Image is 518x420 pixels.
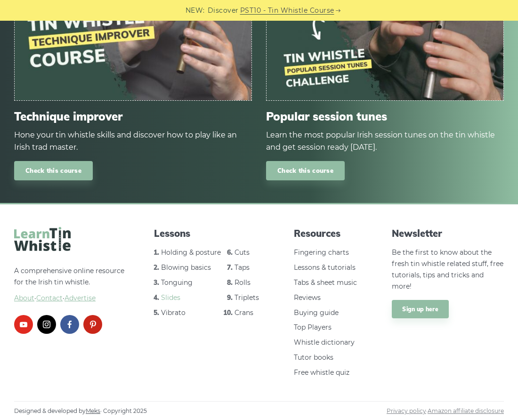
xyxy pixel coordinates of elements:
a: Buying guide [294,308,339,317]
a: Vibrato [161,308,186,317]
a: Slides [161,293,180,302]
a: Fingering charts [294,248,349,257]
span: · [14,293,126,304]
span: Resources [294,227,364,240]
a: Holding & posture [161,248,221,257]
a: Whistle dictionary [294,338,355,347]
a: Taps [235,263,250,272]
span: Designed & developed by · Copyright 2025 [14,406,147,416]
a: Blowing basics [161,263,211,272]
span: Contact [36,294,63,302]
span: Discover [208,5,239,16]
span: Advertise [65,294,96,302]
a: Top Players [294,323,332,331]
span: Newsletter [392,227,504,240]
a: Free whistle quiz [294,368,349,377]
div: Hone your tin whistle skills and discover how to play like an Irish trad master. [14,129,252,153]
a: Cuts [235,248,250,257]
img: LearnTinWhistle.com [14,227,71,251]
a: Crans [235,308,253,317]
a: Amazon affiliate disclosure [428,407,504,414]
a: Privacy policy [387,407,426,414]
a: youtube [14,315,33,334]
span: · [387,406,504,416]
a: Check this course [266,161,345,180]
span: Technique improver [14,110,252,123]
a: Tutor books [294,353,333,362]
a: Sign up here [392,300,449,319]
div: Learn the most popular Irish session tunes on the tin whistle and get session ready [DATE]. [266,129,504,153]
a: Rolls [235,278,251,287]
span: Lessons [154,227,266,240]
a: Lessons & tutorials [294,263,356,272]
a: Check this course [14,161,93,180]
span: Popular session tunes [266,110,504,123]
span: NEW: [186,5,205,16]
a: Tonguing [161,278,193,287]
a: About [14,294,34,302]
a: pinterest [83,315,102,334]
a: facebook [60,315,79,334]
p: Be the first to know about the fresh tin whistle related stuff, free tutorials, tips and tricks a... [392,247,504,292]
a: PST10 - Tin Whistle Course [240,5,334,16]
a: Triplets [235,293,259,302]
a: Tabs & sheet music [294,278,357,287]
a: Contact·Advertise [36,294,96,302]
a: instagram [37,315,56,334]
a: Reviews [294,293,321,302]
a: Meks [86,407,100,414]
p: A comprehensive online resource for the Irish tin whistle. [14,266,126,304]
